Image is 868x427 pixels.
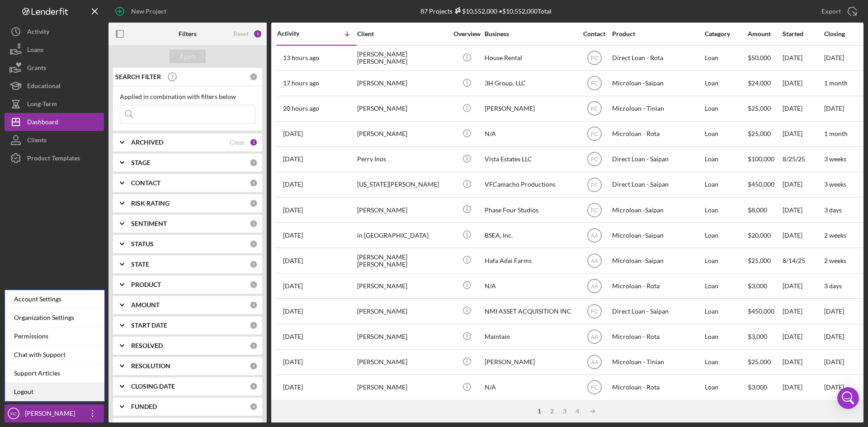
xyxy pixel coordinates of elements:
time: 2025-08-18 10:03 [283,232,303,239]
div: 0 [250,321,258,329]
div: Applied in combination with filters below [120,93,255,100]
div: Business [485,30,575,38]
div: Product [612,30,703,38]
div: [PERSON_NAME] [485,350,575,374]
div: Loan [705,97,747,121]
text: AA [590,283,598,289]
div: Reset [233,30,249,38]
b: ARCHIVED [131,139,163,146]
div: Amount [748,30,782,38]
div: Activity [27,23,49,43]
div: Loan [705,122,747,146]
div: [DATE] [783,122,823,146]
text: FC [591,309,598,315]
button: Dashboard [5,113,104,131]
text: FC [591,80,598,87]
div: 1 [253,29,262,38]
b: RESOLVED [131,342,163,349]
div: Perry Inos [357,147,448,171]
button: Apply [170,50,206,63]
time: [DATE] [824,383,844,391]
span: $25,000 [748,130,771,137]
time: [DATE] [824,307,844,315]
div: Contact [577,30,611,38]
span: $3,000 [748,282,767,290]
button: FC[PERSON_NAME] [5,404,104,422]
div: House Rental [485,46,575,70]
span: $50,000 [748,54,771,61]
div: [PERSON_NAME] [357,122,448,146]
div: Loan [705,325,747,349]
div: Loan [705,274,747,298]
div: Hafa Adai Farms [485,249,575,272]
div: Vista Estates LLC [485,147,575,171]
text: FC [591,106,598,112]
div: in [GEOGRAPHIC_DATA] [357,223,448,247]
div: [DATE] [783,71,823,95]
span: $450,000 [748,180,774,188]
div: [PERSON_NAME] [357,299,448,323]
div: [PERSON_NAME] [PERSON_NAME] [357,46,448,70]
time: 2025-09-17 05:43 [283,80,319,87]
div: 4 [571,408,584,415]
div: Activity [277,30,317,37]
button: Clients [5,131,104,149]
div: 0 [250,240,258,248]
b: STATUS [131,240,154,248]
time: [DATE] [824,104,844,112]
div: 0 [250,179,258,187]
div: 8/25/25 [783,147,823,171]
a: Product Templates [5,149,104,167]
span: $20,000 [748,231,771,239]
time: 2025-07-23 01:58 [283,358,303,366]
div: Clients [27,131,47,151]
div: Loan [705,173,747,197]
div: Direct Loan - Saipan [612,299,703,323]
div: [PERSON_NAME] [357,325,448,349]
span: $3,000 [748,383,767,391]
div: 8/14/25 [783,249,823,272]
button: Activity [5,23,104,41]
div: Microloan - Rota [612,122,703,146]
div: [DATE] [783,97,823,121]
div: N/A [485,375,575,399]
div: 2 [546,408,558,415]
span: $25,000 [748,257,771,264]
text: FC [591,156,598,163]
div: Microloan - Rota [612,375,703,399]
div: Microloan - Tinian [612,350,703,374]
b: AMOUNT [131,301,160,309]
text: AA [590,359,598,366]
div: Microloan - Rota [612,274,703,298]
b: FUNDED [131,403,157,410]
time: 1 month [824,130,848,137]
div: Export [821,2,841,20]
time: [DATE] [824,54,844,61]
time: 2025-08-14 05:40 [283,257,303,264]
div: [DATE] [783,223,823,247]
div: Started [783,30,823,38]
div: 0 [250,403,258,411]
div: VFCamacho Productions [485,173,575,197]
div: Loan [705,350,747,374]
div: 1 [533,408,546,415]
div: Dashboard [27,113,58,133]
button: Long-Term [5,95,104,113]
text: FC [591,131,598,137]
div: Clear [230,139,245,146]
text: FC [591,55,598,61]
time: 1 month [824,79,848,87]
div: 3 [558,408,571,415]
div: Loan [705,46,747,70]
b: STATE [131,261,149,268]
a: Grants [5,59,104,77]
span: $25,000 [748,358,771,366]
div: $10,552,000 [453,7,497,15]
div: [PERSON_NAME] [23,404,81,425]
time: 2025-07-08 03:09 [283,384,303,391]
b: CONTACT [131,179,160,187]
div: Loan [705,147,747,171]
div: Apply [179,50,196,63]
